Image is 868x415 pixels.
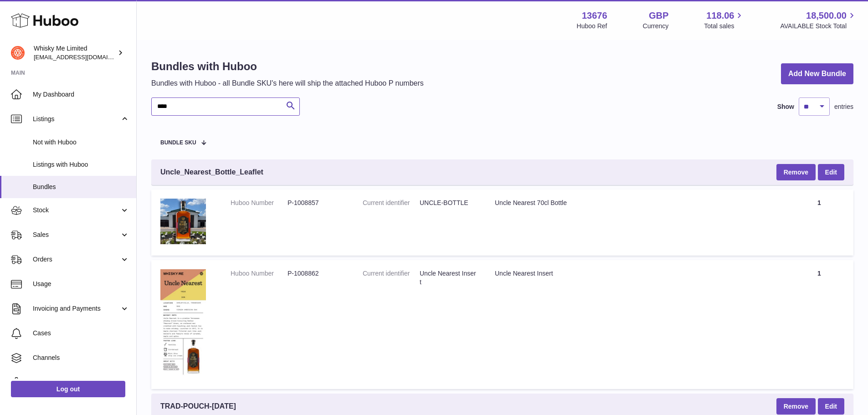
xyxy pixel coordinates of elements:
span: TRAD-POUCH-[DATE] [160,401,236,411]
a: Log out [11,381,125,397]
div: Uncle Nearest Insert [495,269,776,278]
span: Listings [33,115,120,123]
span: Cases [33,329,129,338]
span: Sales [33,231,120,239]
dt: Huboo Number [231,269,288,278]
span: AVAILABLE Stock Total [780,22,857,31]
span: [EMAIL_ADDRESS][DOMAIN_NAME] [34,53,134,61]
label: Show [777,102,794,111]
a: 118.06 Total sales [704,10,745,31]
span: 118.06 [706,10,734,22]
strong: 13676 [582,10,607,22]
dd: Uncle Nearest Insert [420,269,477,287]
span: Stock [33,206,120,215]
button: Remove [776,164,816,180]
div: Uncle Nearest 70cl Bottle [495,199,776,207]
span: Bundle SKU [160,140,196,146]
a: 18,500.00 AVAILABLE Stock Total [780,10,857,31]
a: Edit [818,164,844,180]
img: Uncle Nearest Insert [160,269,206,378]
dt: Current identifier [363,199,420,207]
img: Uncle Nearest 70cl Bottle [160,199,206,244]
dd: UNCLE-BOTTLE [420,199,477,207]
span: Uncle_Nearest_Bottle_Leaflet [160,167,263,177]
td: 1 [785,260,853,389]
span: Total sales [704,22,745,31]
span: My Dashboard [33,90,129,99]
dd: P-1008862 [288,269,344,278]
a: Edit [818,398,844,415]
div: Huboo Ref [577,22,607,31]
p: Bundles with Huboo - all Bundle SKU's here will ship the attached Huboo P numbers [151,78,424,88]
button: Remove [776,398,816,415]
dt: Current identifier [363,269,420,287]
span: Channels [33,354,129,362]
td: 1 [785,190,853,256]
img: orders@whiskyshop.com [11,46,25,60]
a: Add New Bundle [781,63,853,85]
span: entries [834,102,853,111]
span: Invoicing and Payments [33,304,120,313]
span: Orders [33,255,120,264]
span: Listings with Huboo [33,160,129,169]
dd: P-1008857 [288,199,344,207]
span: 18,500.00 [806,10,847,22]
div: Currency [643,22,669,31]
span: Settings [33,378,129,387]
div: Whisky Me Limited [34,44,116,61]
h1: Bundles with Huboo [151,59,424,74]
span: Not with Huboo [33,138,129,147]
strong: GBP [649,10,668,22]
span: Usage [33,280,129,288]
dt: Huboo Number [231,199,288,207]
span: Bundles [33,183,129,191]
